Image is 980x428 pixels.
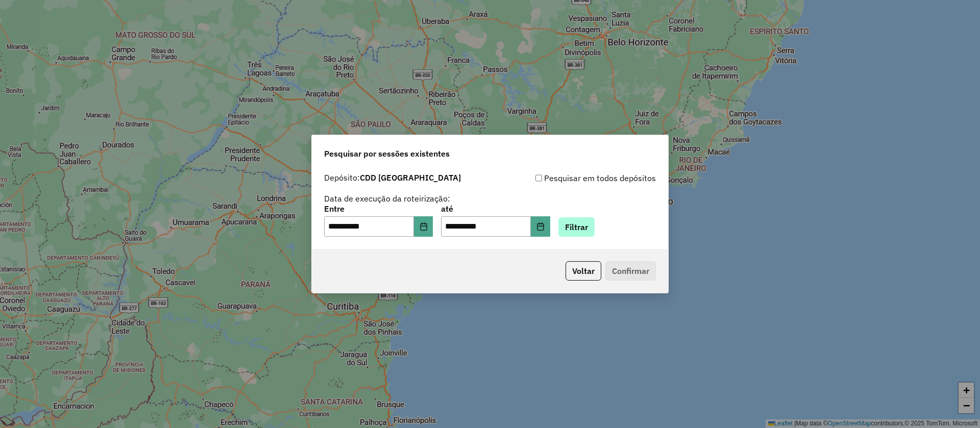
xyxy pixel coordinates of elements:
[324,171,461,184] label: Depósito:
[360,172,461,183] strong: CDD [GEOGRAPHIC_DATA]
[558,217,595,237] button: Filtrar
[490,172,656,184] div: Pesquisar em todos depósitos
[324,203,433,215] label: Entre
[566,261,601,281] button: Voltar
[414,216,433,237] button: Choose Date
[324,192,450,205] label: Data de execução da roteirização:
[441,203,550,215] label: até
[531,216,550,237] button: Choose Date
[324,147,450,160] span: Pesquisar por sessões existentes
